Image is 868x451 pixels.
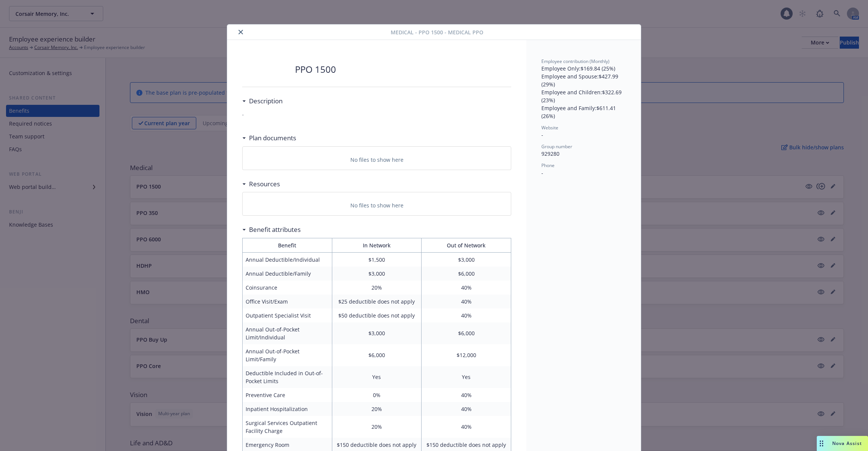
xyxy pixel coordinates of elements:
[332,388,422,402] td: 0%
[422,238,511,252] th: Out of Network
[295,63,336,76] p: PPO 1500
[332,344,422,366] td: $6,000
[832,440,862,446] span: Nova Assist
[242,225,301,235] div: Benefit attributes
[422,252,511,267] td: $3,000
[243,252,332,267] td: Annual Deductible/Individual
[422,308,511,322] td: 40%
[422,388,511,402] td: 40%
[541,169,626,177] p: -
[541,124,558,131] span: Website
[242,109,511,118] p: .
[243,281,332,295] td: Coinsurance
[332,416,422,438] td: 20%
[422,281,511,295] td: 40%
[541,72,626,88] p: Employee and Spouse : $427.99 (29%)
[541,88,626,104] p: Employee and Children : $322.69 (23%)
[332,238,422,252] th: In Network
[422,416,511,438] td: 40%
[249,96,283,106] h3: Description
[332,252,422,267] td: $1,500
[242,96,283,106] div: Description
[249,225,301,235] h3: Benefit attributes
[243,308,332,322] td: Outpatient Specialist Visit
[243,388,332,402] td: Preventive Care
[350,156,403,164] p: No files to show here
[541,150,626,158] p: 929280
[242,58,287,81] img: United Healthcare Insurance Company
[249,133,296,143] h3: Plan documents
[242,133,296,143] div: Plan documents
[391,28,483,36] span: Medical - PPO 1500 - Medical PPO
[243,322,332,344] td: Annual Out-of-Pocket Limit/Individual
[541,64,626,72] p: Employee Only : $169.84 (25%)
[243,416,332,438] td: Surgical Services Outpatient Facility Charge
[332,295,422,308] td: $25 deductible does not apply
[243,295,332,308] td: Office Visit/Exam
[422,402,511,416] td: 40%
[422,295,511,308] td: 40%
[249,179,280,189] h3: Resources
[541,104,626,120] p: Employee and Family : $611.41 (26%)
[236,28,245,37] button: close
[422,344,511,366] td: $12,000
[242,179,280,189] div: Resources
[243,267,332,281] td: Annual Deductible/Family
[541,143,572,150] span: Group number
[817,436,868,451] button: Nova Assist
[541,58,610,64] span: Employee contribution (Monthly)
[243,402,332,416] td: Inpatient Hospitalization
[817,436,826,451] div: Drag to move
[422,267,511,281] td: $6,000
[422,366,511,388] td: Yes
[332,322,422,344] td: $3,000
[422,322,511,344] td: $6,000
[332,402,422,416] td: 20%
[243,238,332,252] th: Benefit
[243,344,332,366] td: Annual Out-of-Pocket Limit/Family
[332,267,422,281] td: $3,000
[243,366,332,388] td: Deductible Included in Out-of-Pocket Limits
[350,201,403,209] p: No files to show here
[332,308,422,322] td: $50 deductible does not apply
[332,366,422,388] td: Yes
[332,281,422,295] td: 20%
[541,131,626,139] p: -
[541,162,555,169] span: Phone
